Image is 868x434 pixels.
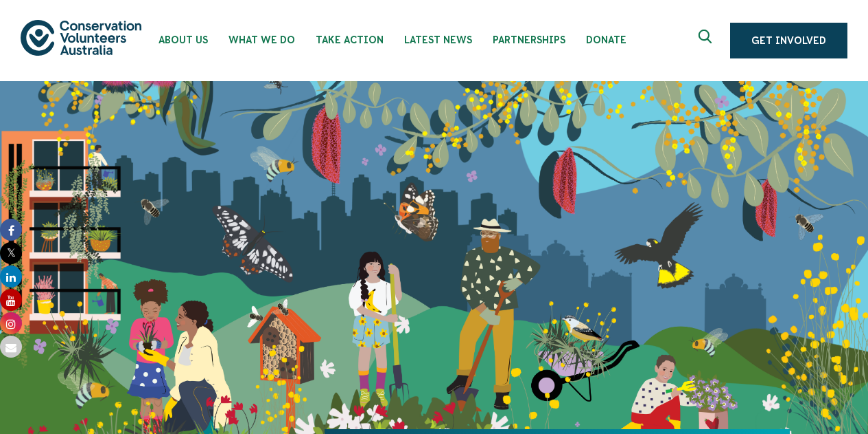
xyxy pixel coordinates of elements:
[493,34,565,45] span: Partnerships
[404,34,472,45] span: Latest News
[228,34,295,45] span: What We Do
[316,34,384,45] span: Take Action
[699,30,716,52] span: Expand search box
[690,24,723,57] button: Expand search box Close search box
[159,34,208,45] span: About Us
[586,34,626,45] span: Donate
[730,23,847,58] a: Get Involved
[21,20,141,55] img: logo.svg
